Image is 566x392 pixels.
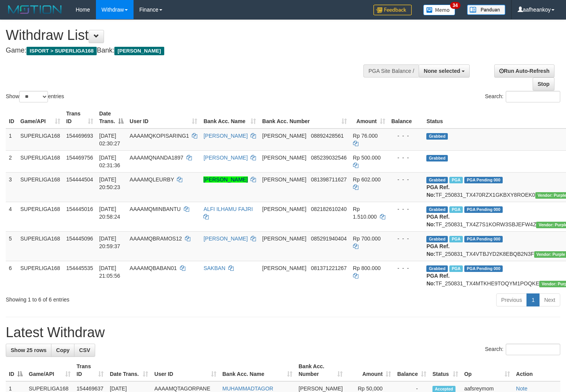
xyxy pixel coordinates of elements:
[6,47,370,54] h4: Game: Bank:
[449,206,463,213] span: Marked by aafheankoy
[203,236,248,242] a: [PERSON_NAME]
[394,359,429,381] th: Balance: activate to sort column ascending
[262,236,306,242] span: [PERSON_NAME]
[426,184,449,198] b: PGA Ref. No:
[299,385,343,392] span: [PERSON_NAME]
[130,236,182,242] span: AAAAMQBRAMOS12
[66,236,93,242] span: 154445096
[311,133,344,139] span: Copy 08892428561 to clipboard
[346,359,394,381] th: Amount: activate to sort column ascending
[99,155,120,168] span: [DATE] 02:31:36
[19,91,48,102] select: Showentries
[17,261,63,290] td: SUPERLIGA168
[516,385,528,392] a: Note
[353,176,381,183] span: Rp 602.000
[350,107,388,128] th: Amount: activate to sort column ascending
[424,68,460,74] span: None selected
[17,107,63,128] th: Game/API: activate to sort column ascending
[464,265,503,272] span: PGA Pending
[311,206,347,212] span: Copy 082182610240 to clipboard
[426,206,448,213] span: Grabbed
[353,155,381,161] span: Rp 500.000
[6,128,17,151] td: 1
[419,64,470,77] button: None selected
[461,359,513,381] th: Op: activate to sort column ascending
[423,5,455,15] img: Button%20Memo.svg
[464,177,503,183] span: PGA Pending
[66,265,93,271] span: 154445535
[203,176,248,183] a: [PERSON_NAME]
[449,177,463,183] span: Marked by aafounsreynich
[130,265,177,271] span: AAAAMQBABAN01
[426,273,449,287] b: PGA Ref. No:
[56,347,69,353] span: Copy
[99,176,120,190] span: [DATE] 20:50:23
[130,133,189,139] span: AAAAMQKOPISARING1
[63,107,96,128] th: Trans ID: activate to sort column ascending
[259,107,350,128] th: Bank Acc. Number: activate to sort column ascending
[66,133,93,139] span: 154469693
[426,133,448,140] span: Grabbed
[6,172,17,202] td: 3
[130,155,183,161] span: AAAAMQNANDA1897
[449,265,463,272] span: Marked by aafheankoy
[311,155,347,161] span: Copy 085239032546 to clipboard
[203,155,248,161] a: [PERSON_NAME]
[17,172,63,202] td: SUPERLIGA168
[6,150,17,172] td: 2
[66,155,93,161] span: 154469756
[485,91,560,102] label: Search:
[203,265,225,271] a: SAKBAN
[426,243,449,257] b: PGA Ref. No:
[203,206,252,212] a: ALFI ILHAMU FAJRI
[6,4,64,15] img: MOTION_logo.png
[449,236,463,242] span: Marked by aafheankoy
[11,347,46,353] span: Show 25 rows
[388,107,424,128] th: Balance
[450,2,460,9] span: 34
[311,176,347,183] span: Copy 081398711627 to clipboard
[96,107,127,128] th: Date Trans.: activate to sort column descending
[6,28,370,43] h1: Withdraw List
[391,264,421,272] div: - - -
[262,176,306,183] span: [PERSON_NAME]
[66,206,93,212] span: 154445016
[6,91,64,102] label: Show entries
[74,359,107,381] th: Trans ID: activate to sort column ascending
[513,359,560,381] th: Action
[130,176,174,183] span: AAAAMQLEURBY
[130,206,181,212] span: AAAAMQMINBANTU
[99,236,120,249] span: [DATE] 20:59:37
[26,47,97,55] span: ISPORT > SUPERLIGA168
[494,64,554,77] a: Run Auto-Refresh
[295,359,346,381] th: Bank Acc. Number: activate to sort column ascending
[6,344,51,357] a: Show 25 rows
[353,236,381,242] span: Rp 700.000
[426,214,449,227] b: PGA Ref. No:
[311,265,347,271] span: Copy 081371221267 to clipboard
[496,293,527,306] a: Previous
[533,77,554,91] a: Stop
[539,293,560,306] a: Next
[26,359,74,381] th: Game/API: activate to sort column ascending
[79,347,90,353] span: CSV
[127,107,201,128] th: User ID: activate to sort column ascending
[6,261,17,290] td: 6
[107,359,151,381] th: Date Trans.: activate to sort column ascending
[66,176,93,183] span: 154444504
[429,359,461,381] th: Status: activate to sort column ascending
[391,176,421,183] div: - - -
[391,154,421,161] div: - - -
[467,5,505,15] img: panduan.png
[363,64,419,77] div: PGA Site Balance /
[426,265,448,272] span: Grabbed
[74,344,95,357] a: CSV
[6,359,26,381] th: ID: activate to sort column descending
[506,344,560,355] input: Search:
[200,107,259,128] th: Bank Acc. Name: activate to sort column ascending
[17,150,63,172] td: SUPERLIGA168
[353,206,377,220] span: Rp 1.510.000
[506,91,560,102] input: Search:
[151,359,219,381] th: User ID: activate to sort column ascending
[373,5,412,15] img: Feedback.jpg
